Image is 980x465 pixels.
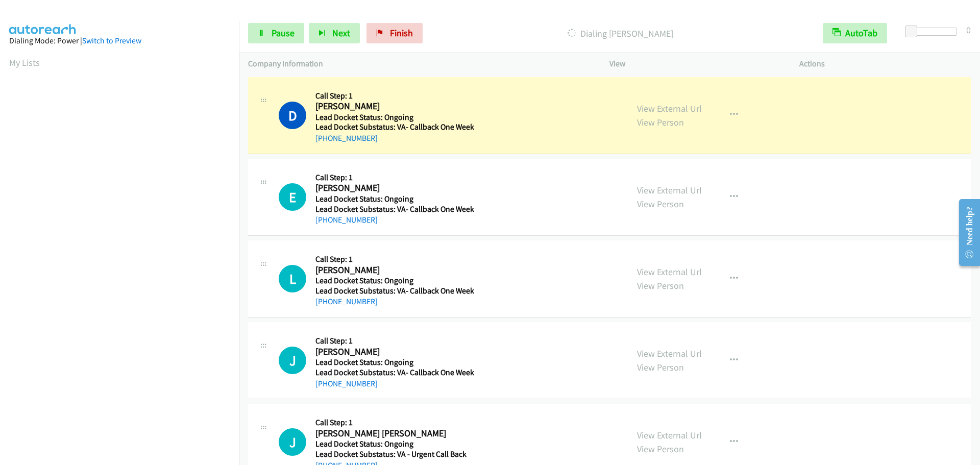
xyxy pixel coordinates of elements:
h5: Lead Docket Status: Ongoing [315,439,472,449]
h2: [PERSON_NAME] [315,264,472,276]
h5: Lead Docket Status: Ongoing [315,112,474,123]
h5: Lead Docket Substatus: VA- Callback One Week [315,286,474,296]
h1: E [279,183,306,211]
p: Company Information [248,58,591,70]
h5: Lead Docket Status: Ongoing [315,276,474,286]
h5: Call Step: 1 [315,336,474,346]
a: View External Url [637,103,702,114]
div: The call is yet to be attempted [279,347,306,374]
h2: [PERSON_NAME] [PERSON_NAME] [315,428,472,439]
h5: Call Step: 1 [315,91,474,101]
a: View External Url [637,348,702,359]
h5: Call Step: 1 [315,254,474,264]
h1: J [279,347,306,374]
h5: Lead Docket Substatus: VA- Callback One Week [315,368,474,378]
a: View External Url [637,429,702,441]
a: Pause [248,23,304,43]
div: The call is yet to be attempted [279,428,306,456]
h5: Lead Docket Status: Ongoing [315,194,474,204]
a: [PHONE_NUMBER] [315,215,378,225]
iframe: Resource Center [950,192,980,273]
div: The call is yet to be attempted [279,265,306,292]
div: Delay between calls (in seconds) [910,28,957,36]
a: View Person [637,443,684,455]
a: [PHONE_NUMBER] [315,297,378,306]
span: Pause [272,27,295,39]
a: View Person [637,198,684,210]
button: AutoTab [823,23,887,43]
p: View [609,58,781,70]
a: View External Url [637,266,702,278]
div: The call is yet to be attempted [279,183,306,211]
div: Dialing Mode: Power | [9,35,230,47]
h2: [PERSON_NAME] [315,101,472,112]
a: View External Url [637,184,702,196]
span: Next [332,27,350,39]
p: Actions [799,58,971,70]
h5: Call Step: 1 [315,173,474,183]
a: Switch to Preview [82,36,141,45]
h1: L [279,265,306,292]
h5: Call Step: 1 [315,418,472,428]
h5: Lead Docket Substatus: VA - Urgent Call Back [315,449,472,459]
a: My Lists [9,57,40,68]
span: Finish [390,27,413,39]
div: 0 [966,23,971,37]
a: Finish [366,23,423,43]
a: [PHONE_NUMBER] [315,133,378,143]
h1: J [279,428,306,456]
a: View Person [637,361,684,373]
h2: [PERSON_NAME] [315,182,472,194]
button: Next [309,23,360,43]
h5: Lead Docket Substatus: VA- Callback One Week [315,122,474,132]
a: View Person [637,280,684,291]
h1: D [279,102,306,129]
h2: [PERSON_NAME] [315,346,472,358]
h5: Lead Docket Substatus: VA- Callback One Week [315,204,474,214]
p: Dialing [PERSON_NAME] [436,27,804,40]
a: View Person [637,116,684,128]
h5: Lead Docket Status: Ongoing [315,357,474,368]
a: [PHONE_NUMBER] [315,379,378,388]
